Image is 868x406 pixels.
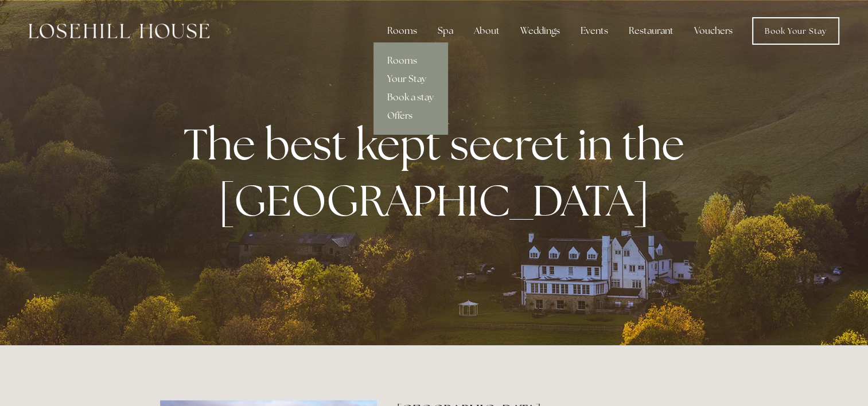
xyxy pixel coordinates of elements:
a: Book Your Stay [752,17,839,45]
a: Rooms [373,52,447,70]
strong: The best kept secret in the [GEOGRAPHIC_DATA] [184,116,694,228]
img: Losehill House [29,24,209,38]
a: Your Stay [373,70,447,88]
div: About [465,19,509,42]
a: Book a stay [373,88,447,107]
div: Weddings [511,19,569,42]
a: Offers [373,107,447,125]
div: Restaurant [620,19,683,42]
div: Spa [429,19,462,42]
div: Rooms [378,19,426,42]
a: Vouchers [685,19,742,42]
div: Events [571,19,617,42]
